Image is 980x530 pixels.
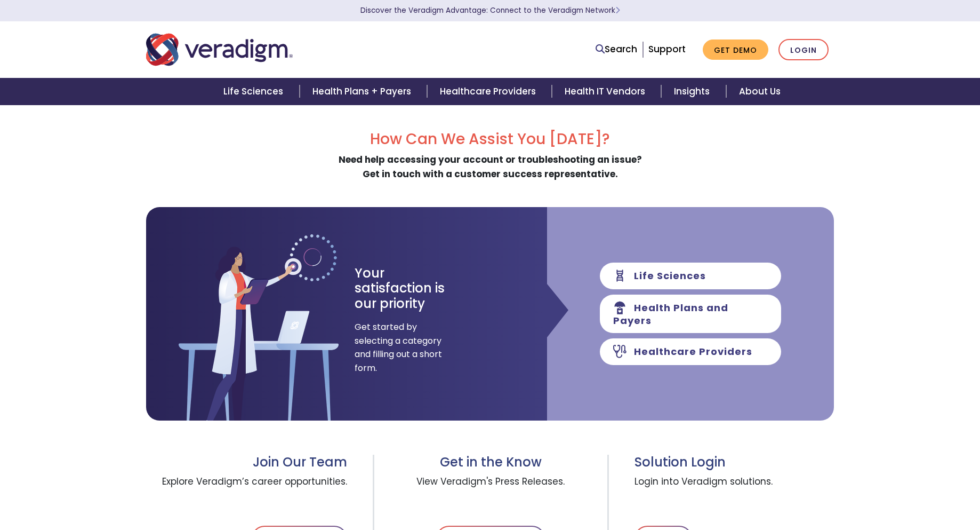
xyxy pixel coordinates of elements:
a: Support [648,43,686,56]
span: Explore Veradigm’s career opportunities. [146,470,347,509]
span: Learn More [615,5,620,15]
h3: Get in the Know [400,455,582,470]
strong: Need help accessing your account or troubleshooting an issue? Get in touch with a customer succes... [339,153,642,180]
h3: Solution Login [634,455,834,470]
a: Login [778,39,829,61]
h3: Join Our Team [146,455,347,470]
a: Life Sciences [211,78,299,105]
a: Discover the Veradigm Advantage: Connect to the Veradigm NetworkLearn More [360,5,620,15]
h3: Your satisfaction is our priority [355,266,464,312]
a: Health Plans + Payers [300,78,427,105]
a: Healthcare Providers [427,78,552,105]
h2: How Can We Assist You [DATE]? [146,130,834,148]
a: About Us [726,78,793,105]
a: Get Demo [703,39,768,60]
img: Veradigm logo [146,32,293,67]
a: Insights [661,78,726,105]
span: Get started by selecting a category and filling out a short form. [355,320,443,375]
span: View Veradigm's Press Releases. [400,470,582,509]
a: Health IT Vendors [552,78,661,105]
a: Search [596,42,637,57]
span: Login into Veradigm solutions. [634,470,834,509]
